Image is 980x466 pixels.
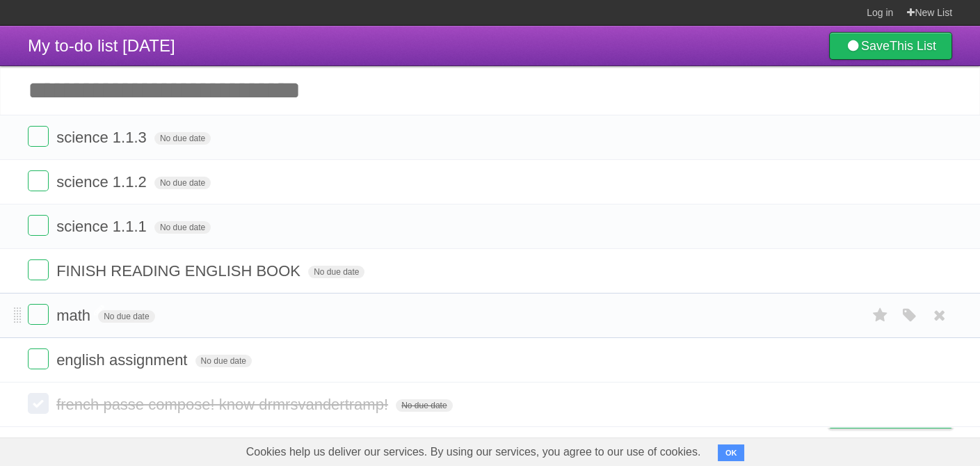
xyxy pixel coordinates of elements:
[56,307,94,324] span: math
[396,399,452,412] span: No due date
[56,351,191,369] span: english assignment
[28,170,49,191] label: Done
[28,36,175,55] span: My to-do list [DATE]
[195,355,252,367] span: No due date
[28,259,49,280] label: Done
[28,304,49,325] label: Done
[154,177,211,189] span: No due date
[56,396,392,413] span: french passe compose! know drmrsvandertramp!
[28,393,49,414] label: Done
[28,348,49,369] label: Done
[56,173,150,191] span: science 1.1.2
[867,304,894,327] label: Star task
[858,403,945,428] span: Buy me a coffee
[829,32,952,60] a: SaveThis List
[718,444,745,461] button: OK
[28,215,49,236] label: Done
[98,310,154,323] span: No due date
[308,266,364,278] span: No due date
[56,218,150,235] span: science 1.1.1
[890,39,936,53] b: This List
[56,262,304,280] span: FINISH READING ENGLISH BOOK
[154,132,211,145] span: No due date
[154,221,211,234] span: No due date
[56,129,150,146] span: science 1.1.3
[232,438,715,466] span: Cookies help us deliver our services. By using our services, you agree to our use of cookies.
[28,126,49,147] label: Done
